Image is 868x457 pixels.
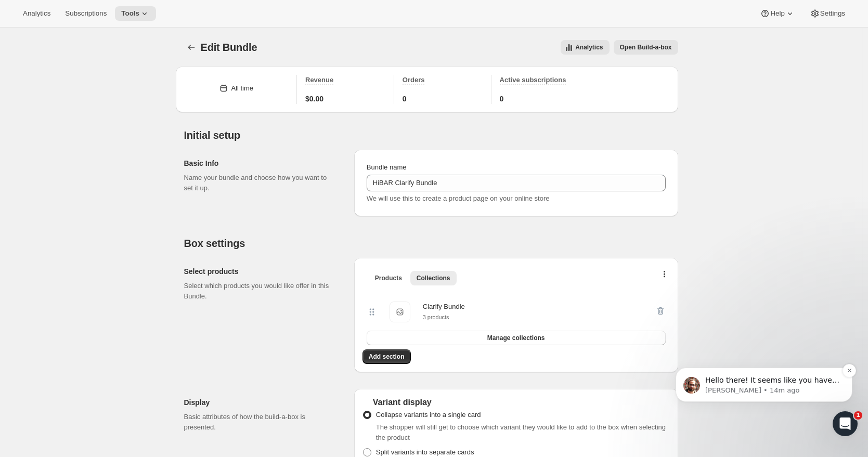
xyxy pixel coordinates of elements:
span: Settings [820,9,845,18]
iframe: Intercom notifications message [660,312,868,429]
h2: Select products [184,266,338,277]
h2: Basic Info [184,158,338,168]
p: Message from Brian, sent 14m ago [45,73,179,83]
div: Variant display [362,397,670,408]
span: Split variants into separate cards [376,448,474,456]
button: go back [7,4,27,24]
img: Profile image for Brian [23,64,40,81]
div: Clarify Bundle [423,302,465,312]
div: In general I am glad I am looking pretty well in this aspect :). Thanks for all the ideas. I just... [46,288,191,369]
img: Profile image for Fin [30,6,46,22]
div: Emma says… [8,281,200,376]
span: Products [375,274,402,282]
span: Edit Bundle [201,42,257,53]
span: 0 [403,94,407,104]
span: 1 [854,411,862,420]
h2: Display [184,397,338,408]
button: Send a message… [178,336,195,353]
p: Select which products you would like offer in this Bundle. [184,281,338,302]
button: Tools [115,6,156,21]
span: Add section [369,352,405,361]
small: 3 products [423,314,449,320]
span: Collapse variants into a single card [376,411,481,419]
span: Orders [403,76,425,84]
p: Hello there! It seems like you have created a dynamic bundle for the clarify bundle, rather than ... [45,63,179,73]
h1: Fin [50,10,63,18]
button: Help [754,6,801,21]
button: View all analytics related to this specific bundles, within certain timeframes [561,40,609,55]
button: Dismiss notification [183,51,196,65]
textarea: Message… [9,319,199,336]
h2: Initial setup [184,129,678,141]
h2: Box settings [184,237,678,250]
button: Subscriptions [59,6,113,21]
div: In general I am glad I am looking pretty well in this aspect :). Thanks for all the ideas. I just... [37,281,200,375]
span: Active subscriptions [500,76,566,84]
button: Gif picker [33,341,41,349]
button: Analytics [17,6,57,21]
span: Analytics [23,9,50,18]
span: Collections [417,274,450,282]
button: Add section [362,349,411,364]
span: We will use this to create a product page on your online store [367,194,550,202]
span: Manage collections [487,334,545,342]
p: Name your bundle and choose how you want to set it up. [184,173,338,193]
button: Upload attachment [49,341,58,349]
p: Basic attributes of how the build-a-box is presented. [184,412,338,433]
span: $0.00 [305,94,323,104]
span: Subscriptions [65,9,107,18]
iframe: Intercom live chat [833,411,858,436]
button: Settings [804,6,851,21]
div: [DATE] [8,267,200,281]
span: The shopper will still get to choose which variant they would like to add to the box when selecti... [376,423,666,441]
button: Home [163,4,183,24]
span: Bundle name [367,163,407,171]
div: All time [231,83,253,94]
span: Analytics [575,43,603,51]
span: 0 [500,94,504,104]
div: message notification from Brian, 14m ago. Hello there! It seems like you have created a dynamic b... [16,55,192,89]
input: ie. Smoothie box [367,175,666,191]
button: Manage collections [367,331,666,345]
span: Help [770,9,784,18]
button: View links to open the build-a-box on the online store [614,40,678,55]
div: Close [183,4,201,23]
button: Start recording [66,341,74,349]
span: Revenue [305,76,333,84]
span: Tools [121,9,139,18]
span: Open Build-a-box [620,43,672,51]
button: Bundles [184,40,199,55]
button: Emoji picker [16,341,24,349]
